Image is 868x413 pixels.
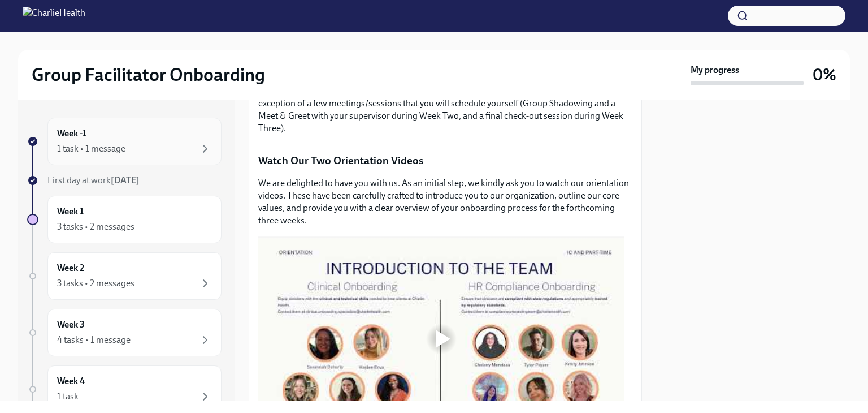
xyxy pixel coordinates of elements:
div: 4 tasks • 1 message [57,334,131,346]
h6: Week 4 [57,375,85,388]
strong: My progress [691,64,739,76]
a: Week 13 tasks • 2 messages [27,196,222,243]
img: CharlieHealth [23,7,85,25]
strong: [DATE] [111,175,140,186]
h2: Group Facilitator Onboarding [32,63,265,86]
a: First day at work[DATE] [27,174,222,187]
p: We are delighted to have you with us. As an initial step, we kindly ask you to watch our orientat... [258,177,632,227]
a: Week 23 tasks • 2 messages [27,252,222,300]
h6: Week 1 [57,205,84,218]
h6: Week 2 [57,262,84,274]
span: First day at work [47,175,140,186]
div: 1 task [57,390,79,403]
a: Week -11 task • 1 message [27,118,222,165]
h6: Week 3 [57,319,85,331]
h6: Week -1 [57,127,86,140]
p: Please note: Most of onboarding is self-paced, and can be done on your own time with the exceptio... [258,85,632,135]
a: Week 34 tasks • 1 message [27,309,222,356]
h3: 0% [813,64,836,85]
a: Week 41 task [27,365,222,413]
div: 1 task • 1 message [57,143,125,155]
p: Watch Our Two Orientation Videos [258,153,632,168]
div: 3 tasks • 2 messages [57,221,134,233]
div: 3 tasks • 2 messages [57,277,134,290]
